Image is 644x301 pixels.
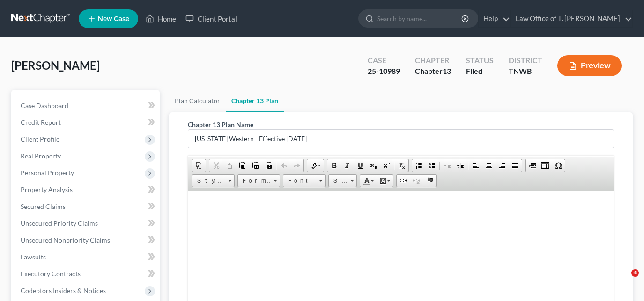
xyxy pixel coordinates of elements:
[509,55,542,66] div: District
[367,159,380,172] a: Subscript
[341,159,354,172] a: Italic
[283,174,326,187] a: Font
[277,159,290,172] a: Undo
[509,159,522,172] a: Justify
[192,175,225,187] span: Styles
[21,253,46,261] span: Lawsuits
[98,15,129,22] span: New Case
[441,159,454,172] a: Decrease Indent
[283,175,316,187] span: Font
[360,175,377,187] a: Text Color
[188,130,614,148] input: Enter name...
[13,265,160,282] a: Executory Contracts
[509,66,542,77] div: TNWB
[238,175,271,187] span: Format
[423,175,436,187] a: Anchor
[354,159,367,172] a: Underline
[377,10,463,27] input: Search by name...
[192,174,235,187] a: Styles
[377,175,393,187] a: Background Color
[328,174,357,187] a: Size
[469,159,482,172] a: Align Left
[21,118,61,126] span: Credit Report
[222,159,236,172] a: Copy
[412,159,425,172] a: Insert/Remove Numbered List
[631,269,639,277] span: 4
[329,175,348,187] span: Size
[425,159,438,172] a: Insert/Remove Bulleted List
[13,232,160,249] a: Unsecured Nonpriority Claims
[466,66,494,77] div: Filed
[557,55,622,76] button: Preview
[141,10,181,27] a: Home
[395,159,408,172] a: Remove Format
[415,66,451,77] div: Chapter
[454,159,467,172] a: Increase Indent
[21,101,68,109] span: Case Dashboard
[552,159,565,172] a: Insert Special Character
[511,10,632,27] a: Law Office of T. [PERSON_NAME]
[21,236,110,244] span: Unsecured Nonpriority Claims
[21,186,73,193] span: Property Analysis
[13,181,160,198] a: Property Analysis
[526,159,539,172] a: Insert Page Break for Printing
[13,249,160,265] a: Lawsuits
[443,66,451,75] span: 13
[290,159,303,172] a: Redo
[11,58,100,72] span: [PERSON_NAME]
[209,159,222,172] a: Cut
[192,159,206,172] a: Document Properties
[21,169,74,177] span: Personal Property
[479,10,510,27] a: Help
[21,287,106,294] span: Codebtors Insiders & Notices
[380,159,393,172] a: Superscript
[612,269,635,292] iframe: Intercom live chat
[181,10,242,27] a: Client Portal
[21,202,66,210] span: Secured Claims
[13,198,160,215] a: Secured Claims
[21,135,59,143] span: Client Profile
[307,159,324,172] a: Spell Checker
[21,219,98,227] span: Unsecured Priority Claims
[397,175,410,187] a: Link
[539,159,552,172] a: Table
[237,174,280,187] a: Format
[13,114,160,131] a: Credit Report
[466,55,494,66] div: Status
[13,97,160,114] a: Case Dashboard
[410,175,423,187] a: Unlink
[327,159,341,172] a: Bold
[226,90,284,112] a: Chapter 13 Plan
[169,90,226,112] a: Plan Calculator
[368,55,400,66] div: Case
[496,159,509,172] a: Align Right
[415,55,451,66] div: Chapter
[188,120,253,129] label: Chapter 13 Plan Name
[249,159,262,172] a: Paste as plain text
[236,159,249,172] a: Paste
[21,152,61,160] span: Real Property
[21,270,81,278] span: Executory Contracts
[368,66,400,77] div: 25-10989
[482,159,496,172] a: Center
[13,215,160,232] a: Unsecured Priority Claims
[262,159,275,172] a: Paste from Word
